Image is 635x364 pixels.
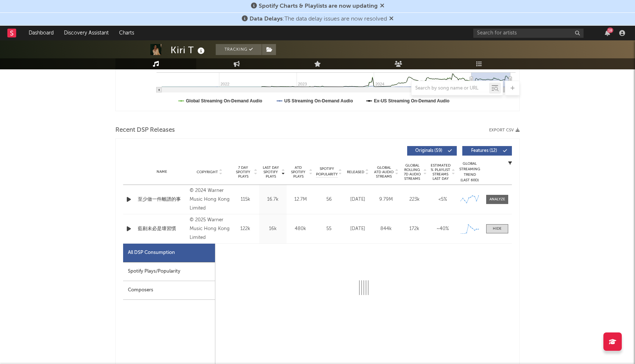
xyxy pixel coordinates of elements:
span: Recent DSP Releases [115,126,175,135]
div: 55 [316,225,342,233]
input: Search by song name or URL [412,85,489,91]
div: ~ 40 % [430,225,455,233]
div: <5% [430,196,455,203]
div: 122k [233,225,257,233]
span: ATD Spotify Plays [288,165,308,179]
div: Composers [123,281,215,300]
span: Data Delays [250,16,283,22]
text: Ex-US Streaming On-Demand Audio [374,98,450,103]
button: 18 [605,30,610,36]
a: Charts [114,26,139,40]
a: Discovery Assistant [59,26,114,40]
div: [DATE] [345,196,370,203]
text: Global Streaming On-Demand Audio [186,98,262,103]
div: 223k [402,196,427,203]
span: Originals ( 59 ) [412,149,446,153]
div: 16.7k [261,196,285,203]
div: 172k [402,225,427,233]
text: US Streaming On-Demand Audio [284,98,353,103]
span: Global ATD Audio Streams [374,165,394,179]
span: Features ( 12 ) [467,149,501,153]
a: 藍剔未必是壞習慣 [138,225,186,233]
div: Kiri T [171,44,207,56]
span: Copyright [197,170,218,174]
a: 至少做一件離譜的事 [138,196,186,203]
span: Last Day Spotify Plays [261,165,280,179]
span: Dismiss [380,3,384,9]
div: Global Streaming Trend (Last 60D) [459,161,481,183]
div: 9.79M [374,196,398,203]
div: All DSP Consumption [128,248,175,257]
span: 7 Day Spotify Plays [233,165,253,179]
span: Spotify Popularity [316,166,338,177]
div: © 2025 Warner Music Hong Kong Limited [190,216,230,242]
div: 16k [261,225,285,233]
div: 115k [233,196,257,203]
div: 56 [316,196,342,203]
div: Name [138,169,186,175]
div: 480k [288,225,312,233]
button: Export CSV [489,128,520,132]
span: Spotify Charts & Playlists are now updating [259,3,378,9]
div: 12.7M [288,196,312,203]
span: Global Rolling 7D Audio Streams [402,163,422,181]
div: [DATE] [345,225,370,233]
div: All DSP Consumption [123,244,215,262]
span: : The data delay issues are now resolved [250,16,387,22]
span: Estimated % Playlist Streams Last Day [430,163,451,181]
button: Features(12) [462,146,512,156]
span: Released [347,170,364,174]
button: Tracking [216,44,262,55]
div: Spotify Plays/Popularity [123,262,215,281]
div: © 2024 Warner Music Hong Kong Limited [190,186,230,213]
input: Search for artists [473,29,584,38]
a: Dashboard [24,26,59,40]
button: Originals(59) [407,146,457,156]
div: 844k [374,225,398,233]
span: Dismiss [389,16,394,22]
div: 18 [607,28,613,33]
